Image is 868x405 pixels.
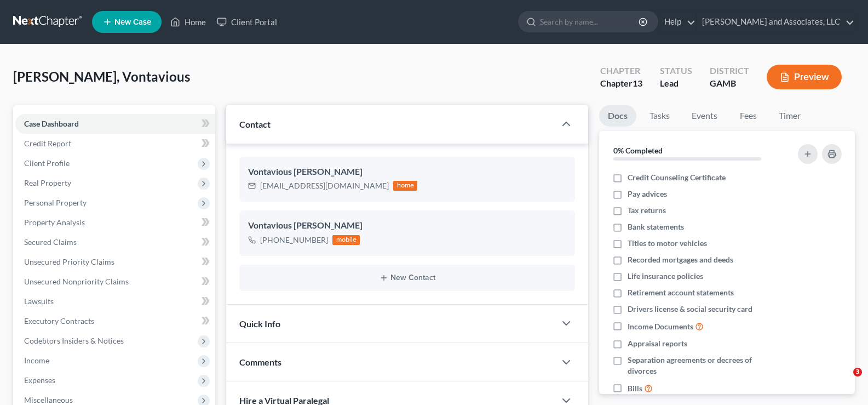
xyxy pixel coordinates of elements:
[628,254,733,265] span: Recorded mortgages and deeds
[24,119,79,128] span: Case Dashboard
[628,271,703,282] span: Life insurance policies
[628,221,684,232] span: Bank statements
[24,158,70,168] span: Client Profile
[613,146,663,155] strong: 0% Completed
[660,65,692,77] div: Status
[628,205,666,216] span: Tax returns
[540,12,640,32] input: Search by name...
[24,198,87,207] span: Personal Property
[710,77,749,90] div: GAMB
[24,277,129,286] span: Unsecured Nonpriority Claims
[24,395,73,404] span: Miscellaneous
[831,368,857,394] iframe: Intercom live chat
[600,77,642,90] div: Chapter
[393,181,417,191] div: home
[24,139,71,148] span: Credit Report
[15,311,215,331] a: Executory Contracts
[731,105,766,127] a: Fees
[165,12,211,32] a: Home
[710,65,749,77] div: District
[628,287,734,298] span: Retirement account statements
[114,18,151,26] span: New Case
[659,12,695,32] a: Help
[13,69,190,84] span: [PERSON_NAME], Vontavious
[239,357,281,367] span: Comments
[628,321,693,332] span: Income Documents
[15,134,215,153] a: Credit Report
[211,12,283,32] a: Client Portal
[24,296,54,306] span: Lawsuits
[600,65,642,77] div: Chapter
[697,12,854,32] a: [PERSON_NAME] and Associates, LLC
[15,213,215,232] a: Property Analysis
[24,237,77,247] span: Secured Claims
[599,105,636,127] a: Docs
[628,355,781,377] span: Separation agreements or decrees of divorces
[628,238,707,249] span: Titles to motor vehicles
[633,78,642,88] span: 13
[260,180,389,191] div: [EMAIL_ADDRESS][DOMAIN_NAME]
[767,65,842,89] button: Preview
[628,189,667,199] span: Pay advices
[248,166,566,179] div: Vontavious [PERSON_NAME]
[15,114,215,134] a: Case Dashboard
[239,119,271,129] span: Contact
[24,178,71,187] span: Real Property
[24,375,55,385] span: Expenses
[332,235,360,245] div: mobile
[260,235,328,246] div: [PHONE_NUMBER]
[770,105,809,127] a: Timer
[15,292,215,311] a: Lawsuits
[628,383,642,394] span: Bills
[248,273,566,282] button: New Contact
[628,172,726,183] span: Credit Counseling Certificate
[15,252,215,272] a: Unsecured Priority Claims
[853,368,862,377] span: 3
[239,318,280,329] span: Quick Info
[24,257,114,266] span: Unsecured Priority Claims
[683,105,726,127] a: Events
[641,105,679,127] a: Tasks
[24,356,49,365] span: Income
[248,219,566,232] div: Vontavious [PERSON_NAME]
[24,336,124,345] span: Codebtors Insiders & Notices
[24,218,85,227] span: Property Analysis
[628,338,687,349] span: Appraisal reports
[660,77,692,90] div: Lead
[628,304,752,315] span: Drivers license & social security card
[15,232,215,252] a: Secured Claims
[15,272,215,292] a: Unsecured Nonpriority Claims
[24,316,94,326] span: Executory Contracts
